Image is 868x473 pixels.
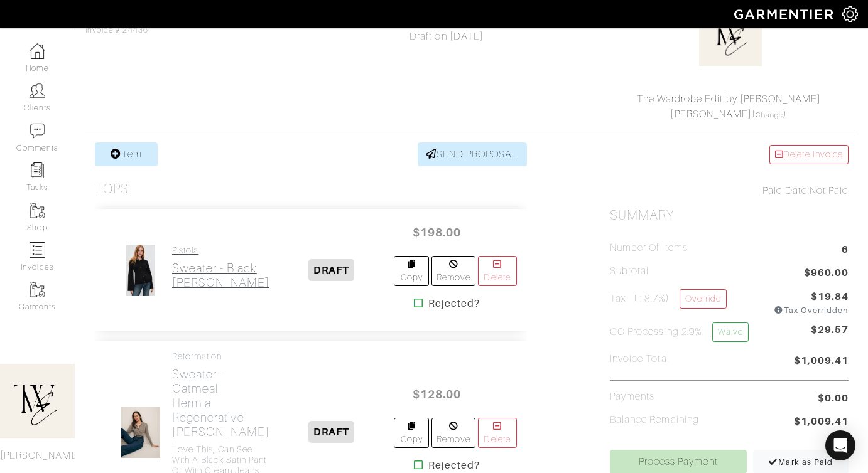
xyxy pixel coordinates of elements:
a: Delete [478,418,517,448]
img: comment-icon-a0a6a9ef722e966f86d9cbdc48e553b5cf19dbc54f86b18d962a5391bc8f6eb6.png [30,123,45,139]
div: ( ) [615,92,843,122]
a: Waive [712,322,749,342]
span: $29.57 [811,322,849,347]
div: Tax Overridden [774,304,849,316]
span: DRAFT [308,259,354,281]
span: $960.00 [804,265,849,282]
a: Override [680,289,727,309]
span: $198.00 [399,219,474,246]
h3: Tops [95,181,129,197]
a: Copy [394,418,429,448]
h5: CC Processing 2.9% [610,322,749,342]
strong: Rejected? [428,296,479,311]
img: garments-icon-b7da505a4dc4fd61783c78ac3ca0ef83fa9d6f193b1c9dc38574b1d14d53ca28.png [30,282,45,297]
div: Draft on [DATE] [327,29,566,44]
span: $19.84 [811,289,849,304]
span: Invoice # 24436 [85,11,293,35]
span: $0.00 [818,391,849,406]
img: clients-icon-6bae9207a08558b7cb47a8932f037763ab4055f8c8b6bfacd5dc20c3e0201464.png [30,83,45,98]
span: $1,009.41 [794,353,849,370]
img: garmentier-logo-header-white-b43fb05a5012e4ada735d5af1a66efaba907eab6374d6393d1fbf88cb4ef424d.png [728,3,842,25]
a: Change [756,111,783,119]
div: Open Intercom Messenger [825,430,855,460]
div: Not Paid [610,183,849,198]
a: Remove [431,256,475,286]
a: Copy [394,256,429,286]
h4: Reformation [172,351,269,362]
img: reminder-icon-8004d30b9f0a5d33ae49ab947aed9ed385cf756f9e5892f1edd6e32f2345188e.png [30,162,45,178]
span: Paid Date: [762,185,810,196]
a: Remove [431,418,475,448]
h2: Sweater - Oatmeal Hermia Regenerative [PERSON_NAME] [172,367,269,439]
a: Delete Invoice [769,145,849,164]
img: gear-icon-white-bd11855cb880d31180b6d7d6211b90ccbf57a29d726f0c71d8c61bd08dd39cc2.png [842,6,858,22]
h5: Tax ( : 8.7%) [610,289,727,311]
h5: Subtotal [610,265,649,277]
span: DRAFT [308,421,354,443]
a: The Wardrobe Edit by [PERSON_NAME] [637,93,822,105]
h5: Payments [610,391,654,403]
h4: Pistola [172,245,269,256]
a: Pistola Sweater - Black[PERSON_NAME] [172,245,269,290]
strong: Rejected? [428,458,479,473]
img: 6durtPfxekWYifo798SzNQoa [126,244,156,297]
span: 6 [842,242,849,259]
img: garments-icon-b7da505a4dc4fd61783c78ac3ca0ef83fa9d6f193b1c9dc38574b1d14d53ca28.png [30,203,45,218]
img: dashboard-icon-dbcd8f5a0b271acd01030246c82b418ddd0df26cd7fceb0bd07c9910d44c42f6.png [30,43,45,59]
a: Delete [478,256,517,286]
span: Mark as Paid [768,457,833,467]
h5: Balance Remaining [610,414,699,426]
a: Item [95,142,158,166]
span: $1,009.41 [794,414,849,431]
span: $128.00 [399,381,474,408]
a: SEND PROPOSAL [418,142,527,166]
h2: Sweater - Black [PERSON_NAME] [172,261,269,290]
h5: Number of Items [610,242,688,254]
h5: Invoice Total [610,353,670,365]
h2: Summary [610,208,849,223]
img: BxCssPF3Ky2W3yXSArX8jBv1 [121,406,160,459]
a: [PERSON_NAME] [670,109,752,120]
img: orders-icon-0abe47150d42831381b5fb84f609e132dff9fe21cb692f30cb5eec754e2cba89.png [30,242,45,258]
img: o88SwH9y4G5nFsDJTsWZPGJH.png [699,4,762,66]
